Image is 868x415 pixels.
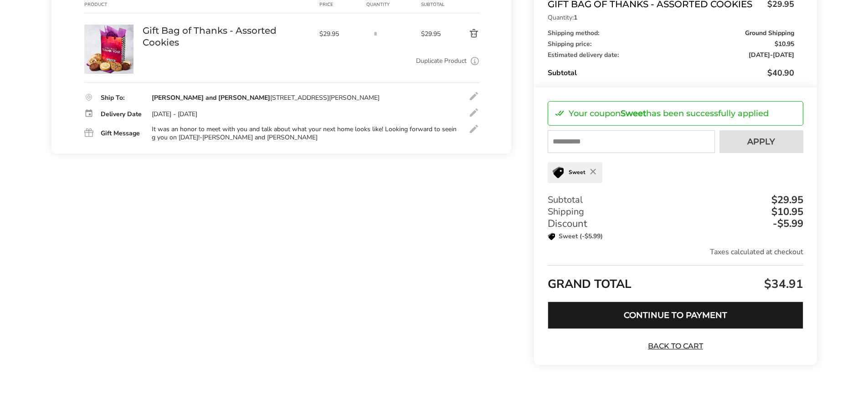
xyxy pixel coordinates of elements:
strong: Sweet [621,108,646,118]
div: Sweet [548,162,602,183]
div: Shipping price: [548,41,794,47]
div: Taxes calculated at checkout [548,247,803,257]
a: Gift Bag of Thanks - Assorted Cookies [84,24,134,33]
div: Delivery Date [101,111,143,118]
button: Delete product [447,28,479,39]
div: Shipping method: [548,30,794,36]
span: Ground Shipping [745,30,794,36]
div: Shipping [548,206,803,218]
a: Back to Cart [643,341,707,351]
div: $29.95 [769,195,803,205]
button: Apply [719,130,803,153]
div: Subtotal [548,67,794,78]
div: Quantity [366,1,421,8]
input: Quantity input [366,25,385,43]
span: $29.95 [421,30,447,38]
div: -$5.99 [770,219,803,229]
span: [DATE] [749,51,770,59]
div: $10.95 [769,207,803,217]
div: [STREET_ADDRESS][PERSON_NAME] [152,94,380,102]
img: Gift Bag of Thanks - Assorted Cookies [84,25,134,74]
div: [DATE] - [DATE] [152,110,197,118]
strong: [PERSON_NAME] and [PERSON_NAME] [152,93,270,102]
span: Apply [747,138,775,146]
div: Estimated delivery date: [548,52,794,58]
div: Subtotal [548,194,803,206]
p: Your coupon has been successfully applied [569,109,769,118]
span: $29.95 [319,30,362,38]
div: Gift Message [101,130,143,137]
p: Quantity: [548,15,794,21]
span: - [749,52,794,58]
div: GRAND TOTAL [548,265,803,295]
span: $10.95 [775,41,794,47]
button: Continue to Payment [548,302,803,329]
span: $40.90 [767,67,794,78]
p: Sweet (-$5.99) [548,232,603,241]
div: Product [84,1,143,8]
strong: 1 [574,13,577,22]
span: [DATE] [773,51,794,59]
div: Subtotal [421,1,447,8]
div: It was an honor to meet with you and talk about what your next home looks like! Looking forward t... [152,125,459,142]
div: Discount [548,218,803,230]
div: Ship To: [101,95,143,101]
div: Price [319,1,367,8]
a: Gift Bag of Thanks - Assorted Cookies [143,25,310,48]
span: $34.91 [762,276,803,292]
a: Duplicate Product [416,56,467,66]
